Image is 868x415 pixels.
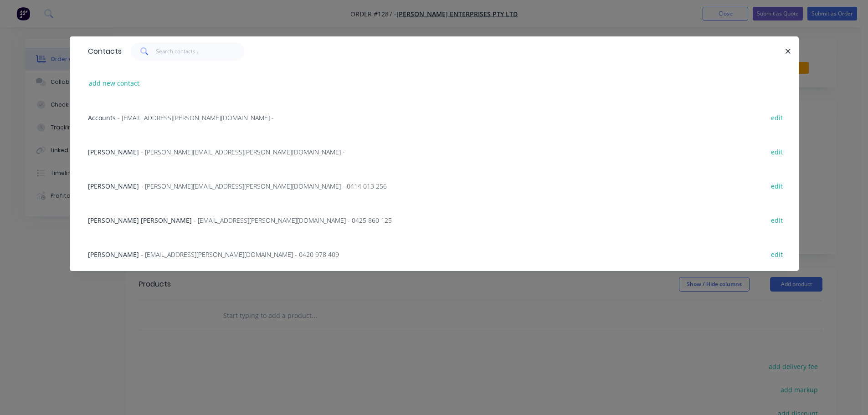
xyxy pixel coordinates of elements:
[766,145,788,158] button: edit
[88,216,192,225] span: [PERSON_NAME] [PERSON_NAME]
[766,179,788,192] button: edit
[766,248,788,260] button: edit
[88,148,139,156] span: [PERSON_NAME]
[766,111,788,123] button: edit
[88,182,139,190] span: [PERSON_NAME]
[118,113,274,122] span: - [EMAIL_ADDRESS][PERSON_NAME][DOMAIN_NAME] -
[88,250,139,259] span: [PERSON_NAME]
[83,37,122,66] div: Contacts
[88,113,116,122] span: Accounts
[766,214,788,226] button: edit
[156,42,245,61] input: Search contacts...
[194,216,392,225] span: - [EMAIL_ADDRESS][PERSON_NAME][DOMAIN_NAME] - 0425 860 125
[84,77,144,89] button: add new contact
[141,182,387,190] span: - [PERSON_NAME][EMAIL_ADDRESS][PERSON_NAME][DOMAIN_NAME] - 0414 013 256
[141,148,345,156] span: - [PERSON_NAME][EMAIL_ADDRESS][PERSON_NAME][DOMAIN_NAME] -
[141,250,339,259] span: - [EMAIL_ADDRESS][PERSON_NAME][DOMAIN_NAME] - 0420 978 409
